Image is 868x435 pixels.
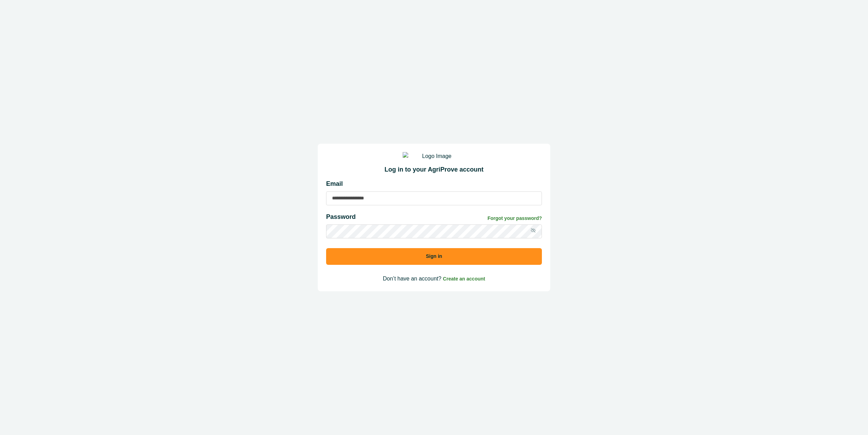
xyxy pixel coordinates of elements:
[488,215,542,222] a: Forgot your password?
[326,248,542,265] button: Sign in
[326,166,542,174] h2: Log in to your AgriProve account
[443,276,485,282] a: Create an account
[326,179,542,189] p: Email
[403,152,465,160] img: Logo Image
[326,275,542,283] p: Don’t have an account?
[326,212,356,222] p: Password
